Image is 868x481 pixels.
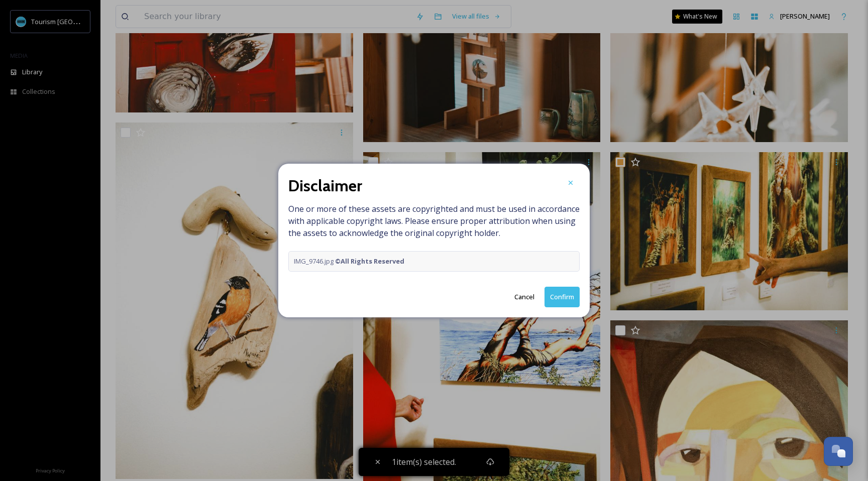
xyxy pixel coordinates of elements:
[335,257,404,266] strong: © All Rights Reserved
[545,287,580,307] button: Confirm
[294,257,404,266] span: IMG_9746.jpg
[288,174,362,198] h2: Disclaimer
[288,203,580,272] span: One or more of these assets are copyrighted and must be used in accordance with applicable copyri...
[824,437,853,466] button: Open Chat
[509,287,539,307] button: Cancel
